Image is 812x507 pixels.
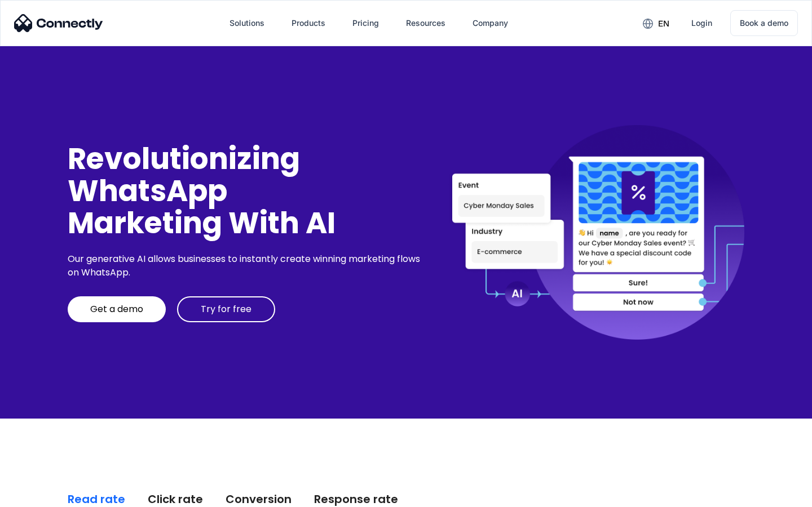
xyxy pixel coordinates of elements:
div: Resources [406,15,445,31]
div: Get a demo [90,304,143,315]
div: Company [473,15,508,31]
div: Pricing [352,15,379,31]
div: Login [691,15,712,31]
a: Get a demo [68,296,166,322]
div: Read rate [68,491,125,507]
div: Products [292,15,325,31]
a: Pricing [343,10,388,37]
a: Try for free [177,296,275,322]
div: Click rate [148,491,203,507]
div: Try for free [201,304,251,315]
div: Our generative AI allows businesses to instantly create winning marketing flows on WhatsApp. [68,252,424,279]
div: Conversion [226,491,292,507]
div: en [658,16,669,32]
div: Solutions [230,15,264,31]
a: Login [682,10,721,37]
div: Response rate [314,491,398,507]
div: Revolutionizing WhatsApp Marketing With AI [68,143,424,239]
img: Connectly Logo [14,14,103,32]
a: Book a demo [730,10,798,36]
